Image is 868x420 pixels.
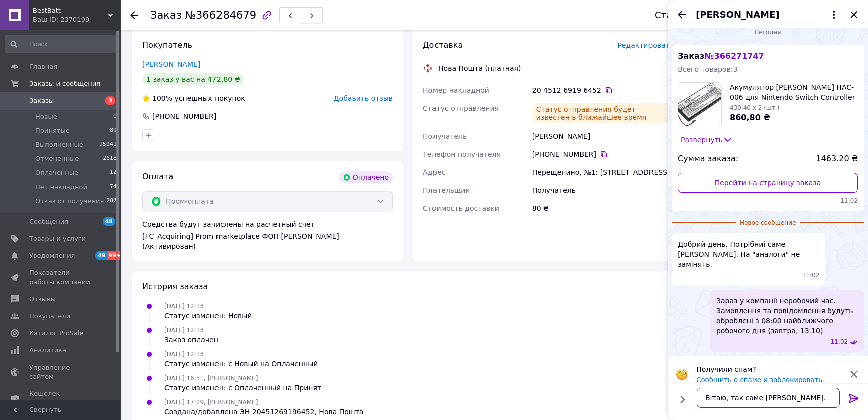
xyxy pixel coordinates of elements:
div: 20 4512 6919 6452 [532,85,674,95]
span: Номер накладной [423,86,489,94]
div: Ваш ID: 2370199 [33,15,120,24]
span: 99+ [107,251,123,260]
span: Стоимость доставки [423,204,499,212]
span: 12 [110,168,117,177]
div: Статус заказа [655,10,722,20]
span: 0 [113,112,117,121]
div: Создана/добавлена ЭН 20451269196452, Нова Пошта [164,407,363,417]
div: [PERSON_NAME] [530,127,676,145]
div: Оплачено [339,171,393,183]
span: 3 [105,96,115,105]
div: Нова Пошта (платная) [436,63,523,73]
a: Перейти на страницу заказа [678,173,858,193]
div: [PHONE_NUMBER] [532,149,674,159]
span: Оплаченные [35,168,78,177]
div: Статус отправления будет известен в ближайшее время [532,103,674,123]
span: Новое сообщение [736,219,800,227]
div: Средства будут зачислены на расчетный счет [142,219,393,251]
button: Закрыть [848,9,860,21]
span: Сегодня [751,28,785,37]
span: Отказ от получения [35,197,104,206]
p: Получили спам? [696,364,842,374]
span: 1463.20 ₴ [816,153,858,165]
a: [PERSON_NAME] [142,60,200,68]
div: 80 ₴ [530,199,676,217]
div: 1 заказ у вас на 472,80 ₴ [142,73,244,85]
div: Получатель [530,181,676,199]
span: 100% [152,94,172,102]
span: Принятые [35,126,70,135]
div: Статус изменен: с Новый на Оплаченный [164,359,318,369]
input: Поиск [5,35,118,53]
span: Выполненные [35,140,83,149]
span: Заказы [29,96,54,105]
span: 860,80 ₴ [730,113,770,122]
div: Вернуться назад [130,10,138,20]
span: 11:02 12.10.2025 [678,197,858,205]
span: 11:02 12.10.2025 [802,271,820,280]
div: Заказ оплачен [164,335,219,345]
span: 11:02 12.10.2025 [830,338,848,346]
textarea: Вітаю, так саме [PERSON_NAME]. [697,388,840,408]
span: Сообщения [29,217,68,226]
div: [PHONE_NUMBER] [151,111,218,121]
div: успешных покупок [142,93,245,103]
span: Нет накладной [35,183,87,192]
img: 4113762184_w1000_h1000_akumulyator-cameron-sino.jpg [678,83,721,126]
span: История заказа [142,282,208,291]
span: [PERSON_NAME] [696,8,779,21]
span: Зараз у компанії неробочий час. Замовлення та повідомлення будуть оброблені з 08:00 найближчого р... [716,296,858,336]
span: №366284679 [185,9,256,21]
div: Перещепино, №1: [STREET_ADDRESS] [530,163,676,181]
span: 74 [110,183,117,192]
button: Развернуть [678,134,736,145]
span: [DATE] 17:29, [PERSON_NAME] [164,399,258,406]
span: 89 [110,126,117,135]
span: 430,40 x 2 (шт.) [730,104,779,111]
img: :face_with_monocle: [676,368,688,380]
span: Добавить отзыв [334,94,393,102]
span: Плательщик [423,186,470,194]
span: Адрес [423,168,445,176]
span: Товары и услуги [29,234,86,243]
div: Статус изменен: с Оплаченный на Принят [164,383,321,393]
span: Акумулятор [PERSON_NAME] HAC-006 для Nintendo Switch Controller HAC-015 HAC-016 (520 mAh) Profess... [730,82,858,102]
span: 287 [106,197,117,206]
span: Новые [35,112,57,121]
span: Кошелек компании [29,389,93,407]
span: № 366271747 [704,51,764,61]
button: Сообщить о спаме и заблокировать [696,376,822,384]
span: Оплата [142,172,173,181]
span: Отзывы [29,295,56,304]
span: [DATE] 16:51, [PERSON_NAME] [164,375,258,382]
button: Назад [676,9,688,21]
span: [DATE] 12:13 [164,351,204,358]
div: 12.10.2025 [672,27,864,37]
span: Показатели работы компании [29,268,93,286]
span: 48 [103,217,115,226]
span: 2618 [103,154,117,163]
button: [PERSON_NAME] [696,8,840,21]
span: Каталог ProSale [29,329,83,338]
span: Главная [29,62,57,71]
span: Добрий день. Потрібниі саме [PERSON_NAME]. На "аналоги" не замінять. [678,239,819,269]
span: [DATE] 12:13 [164,327,204,334]
span: BestBatt [33,6,108,15]
span: Получатель [423,132,467,140]
span: Телефон получателя [423,150,501,158]
span: Заказ [678,51,764,61]
button: Показать кнопки [676,393,689,406]
span: Сумма заказа: [678,153,738,165]
span: Статус отправления [423,104,499,112]
span: Доставка [423,40,463,50]
span: Всего товаров: 3 [678,65,737,73]
span: 15941 [99,140,117,149]
span: Покупатель [142,40,192,50]
span: Управление сайтом [29,363,93,381]
span: Аналитика [29,346,66,355]
span: Уведомления [29,251,75,260]
span: Покупатели [29,312,70,321]
div: Статус изменен: Новый [164,311,252,321]
span: Отмененные [35,154,79,163]
span: Редактировать [617,41,674,49]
